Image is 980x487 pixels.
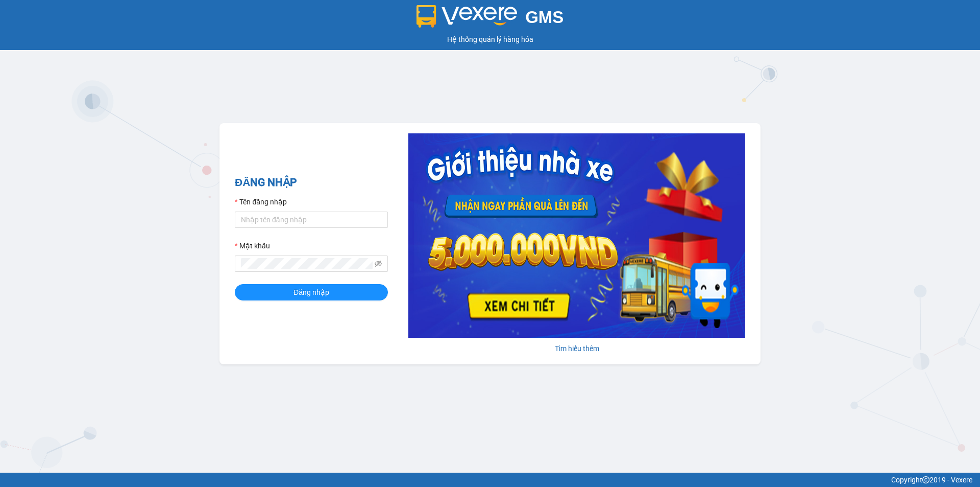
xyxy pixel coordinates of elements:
img: logo 2 [416,5,518,28]
label: Mật khẩu [235,240,270,251]
div: Copyright 2019 - Vexere [8,474,972,485]
span: eye-invisible [375,260,382,267]
input: Tên đăng nhập [235,212,388,228]
div: Hệ thống quản lý hàng hóa [3,34,977,45]
span: GMS [525,8,563,27]
button: Đăng nhập [235,284,388,300]
input: Mật khẩu [241,258,373,269]
div: Tìm hiểu thêm [408,343,745,354]
a: GMS [416,15,564,24]
label: Tên đăng nhập [235,196,287,207]
img: banner-0 [408,133,745,338]
h2: ĐĂNG NHẬP [235,174,388,191]
span: copyright [922,476,929,483]
span: Đăng nhập [293,287,329,298]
